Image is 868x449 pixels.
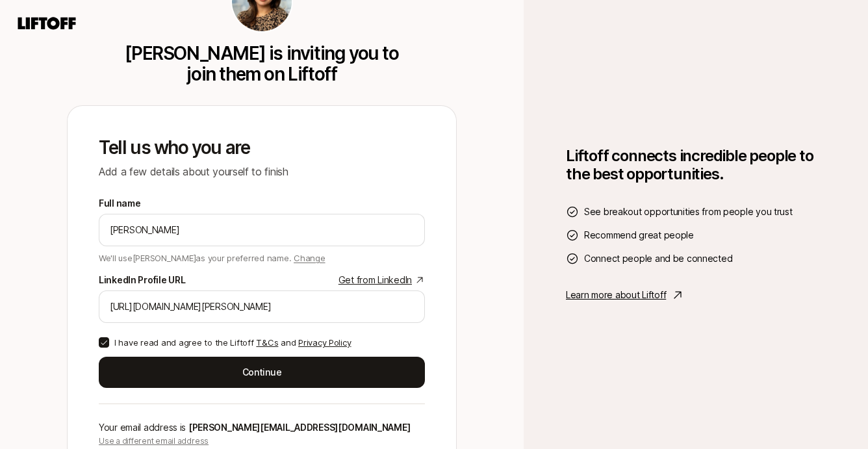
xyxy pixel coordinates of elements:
[99,249,325,264] p: We'll use [PERSON_NAME] as your preferred name.
[99,337,109,348] button: I have read and agree to the Liftoff T&Cs and Privacy Policy
[114,336,351,349] p: I have read and agree to the Liftoff and
[584,227,694,243] span: Recommend great people
[99,137,425,158] p: Tell us who you are
[298,337,351,348] a: Privacy Policy
[110,222,414,238] input: e.g. Melanie Perkins
[294,253,325,263] span: Change
[121,43,403,84] p: [PERSON_NAME] is inviting you to join them on Liftoff
[110,299,414,314] input: e.g. https://www.linkedin.com/in/melanie-perkins
[99,435,425,447] p: Use a different email address
[99,420,425,435] p: Your email address is
[338,272,425,288] a: Get from LinkedIn
[566,147,826,183] h1: Liftoff connects incredible people to the best opportunities.
[99,272,185,288] div: LinkedIn Profile URL
[256,337,278,348] a: T&Cs
[584,204,793,220] span: See breakout opportunities from people you trust
[566,287,666,303] p: Learn more about Liftoff
[188,422,411,433] span: [PERSON_NAME][EMAIL_ADDRESS][DOMAIN_NAME]
[99,163,425,180] p: Add a few details about yourself to finish
[99,357,425,388] button: Continue
[99,196,140,211] label: Full name
[566,287,826,303] a: Learn more about Liftoff
[584,251,732,266] span: Connect people and be connected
